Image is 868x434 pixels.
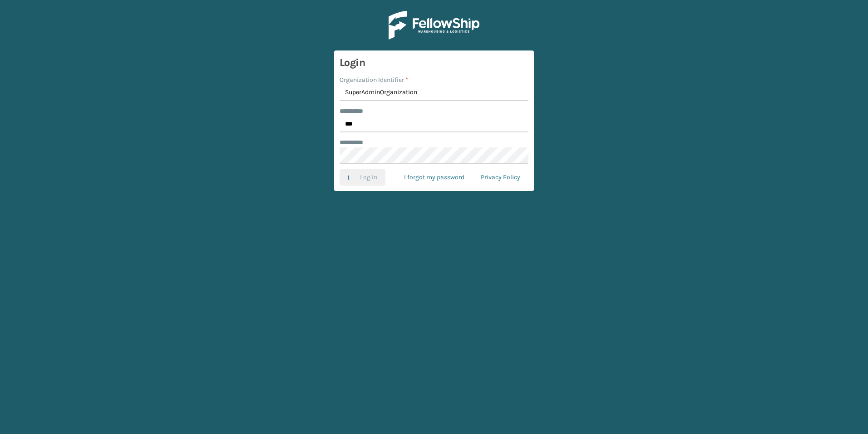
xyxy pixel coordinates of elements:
a: I forgot my password [396,169,473,186]
label: Organization Identifier [340,75,408,85]
button: Log In [340,169,385,186]
a: Privacy Policy [473,169,528,186]
h3: Login [340,56,528,70]
img: Logo [389,11,479,40]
